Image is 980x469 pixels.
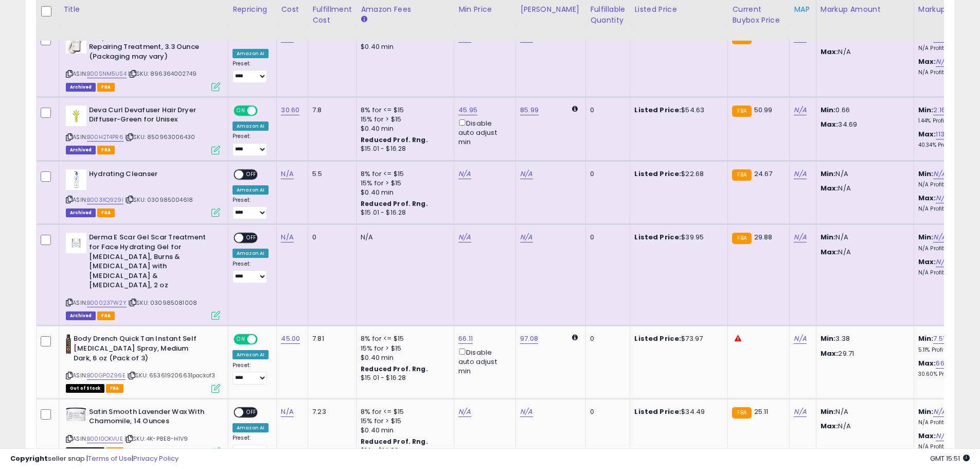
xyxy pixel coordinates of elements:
[918,407,934,416] b: Min:
[87,435,123,443] a: B0010OKVUE
[794,4,811,15] div: MAP
[66,311,96,320] span: Listings that have been deleted from Seller Central
[458,105,477,115] a: 45.95
[520,105,539,115] a: 85.99
[89,233,214,292] b: Derma E Scar Gel Scar Treatment for Face Hydrating Gel for [MEDICAL_DATA], Burns & [MEDICAL_DATA]...
[361,169,446,179] div: 8% for <= $15
[361,416,446,426] div: 15% for > $15
[128,70,197,78] span: | SKU: 896364002749
[732,169,751,181] small: FBA
[821,47,839,57] strong: Max:
[97,209,115,217] span: FBA
[520,4,581,15] div: [PERSON_NAME]
[634,106,720,115] div: $54.63
[256,106,273,115] span: OFF
[520,407,532,417] a: N/A
[66,384,104,393] span: All listings that are currently out of stock and unavailable for purchase on Amazon
[125,196,193,204] span: | SKU: 030985004618
[732,106,751,117] small: FBA
[936,193,948,203] a: N/A
[933,105,946,115] a: 2.16
[794,105,806,115] a: N/A
[821,407,906,416] p: N/A
[97,311,115,320] span: FBA
[918,334,934,343] b: Min:
[754,105,773,115] span: 50.99
[590,407,622,416] div: 0
[233,133,269,156] div: Preset:
[66,334,71,355] img: 4155nk6m6mL._SL40_.jpg
[312,106,348,115] div: 7.8
[125,133,195,141] span: | SKU: 850963006430
[933,334,945,344] a: 7.51
[133,454,179,463] a: Privacy Policy
[243,170,260,179] span: OFF
[821,248,906,257] p: N/A
[821,349,839,358] strong: Max:
[936,431,948,441] a: N/A
[66,334,220,391] div: ASIN:
[361,407,446,416] div: 8% for <= $15
[821,232,836,242] strong: Min:
[634,169,720,179] div: $22.68
[918,431,936,441] b: Max:
[794,232,806,242] a: N/A
[936,129,954,140] a: 113.37
[235,106,247,115] span: ON
[233,362,269,385] div: Preset:
[520,232,532,242] a: N/A
[821,349,906,358] p: 29.71
[281,407,293,417] a: N/A
[634,232,681,242] b: Listed Price:
[754,232,773,242] span: 29.88
[312,233,348,242] div: 0
[821,233,906,242] p: N/A
[66,233,220,319] div: ASIN:
[821,183,839,193] strong: Max:
[590,4,626,26] div: Fulfillable Quantity
[87,133,123,142] a: B00H2T4PR6
[281,232,293,242] a: N/A
[361,15,367,24] small: Amazon Fees.
[821,106,906,115] p: 0.66
[821,169,836,179] strong: Min:
[634,105,681,115] b: Listed Price:
[89,169,214,182] b: Hydrating Cleanser
[361,426,446,435] div: $0.40 min
[233,185,269,195] div: Amazon AI
[918,358,936,368] b: Max:
[918,105,934,115] b: Min:
[66,233,86,253] img: 21eMmA+uBtL._SL40_.jpg
[634,334,681,343] b: Listed Price:
[918,129,936,139] b: Max:
[794,169,806,179] a: N/A
[361,374,446,383] div: $15.01 - $16.28
[312,4,352,26] div: Fulfillment Cost
[235,335,247,344] span: ON
[794,407,806,417] a: N/A
[233,260,269,284] div: Preset:
[458,169,471,179] a: N/A
[361,115,446,124] div: 15% for > $15
[66,106,86,126] img: 31qIzZXZYzL._SL40_.jpg
[936,358,954,369] a: 66.02
[281,169,293,179] a: N/A
[312,169,348,179] div: 5.5
[821,169,906,179] p: N/A
[233,249,269,258] div: Amazon AI
[732,4,785,26] div: Current Buybox Price
[361,334,446,343] div: 8% for <= $15
[87,371,126,380] a: B00GP0Z96E
[66,146,96,154] span: Listings that have been deleted from Seller Central
[87,70,127,78] a: B00SNM5US4
[918,32,934,42] b: Min:
[361,42,446,51] div: $0.40 min
[732,233,751,244] small: FBA
[361,106,446,115] div: 8% for <= $15
[87,299,127,307] a: B000237W2Y
[590,169,622,179] div: 0
[458,4,511,15] div: Min Price
[361,4,450,15] div: Amazon Fees
[233,121,269,131] div: Amazon AI
[918,193,936,203] b: Max:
